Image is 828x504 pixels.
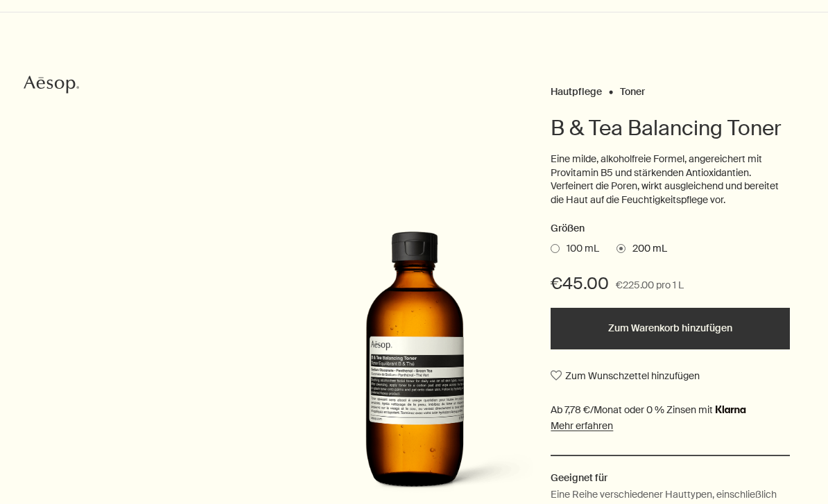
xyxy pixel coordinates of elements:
h2: Größen [551,220,790,237]
span: €45.00 [551,272,609,295]
span: 200 mL [626,242,667,256]
a: Hautpflege [551,85,602,92]
a: Toner [620,85,645,92]
a: Aesop [20,71,83,102]
span: 100 mL [560,242,599,256]
span: €225.00 pro 1 L [616,277,684,294]
img: B & Tea Balancing Toner texture [299,247,538,491]
h2: Geeignet für [551,470,790,485]
button: Zum Wunschzettel hinzufügen [551,363,700,388]
p: Eine milde, alkoholfreie Formel, angereichert mit Provitamin B5 und stärkenden Antioxidantien. Ve... [551,153,790,207]
h1: B & Tea Balancing Toner [551,114,790,142]
button: Zum Warenkorb hinzufügen - €45.00 [551,308,790,349]
svg: Aesop [24,74,79,95]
